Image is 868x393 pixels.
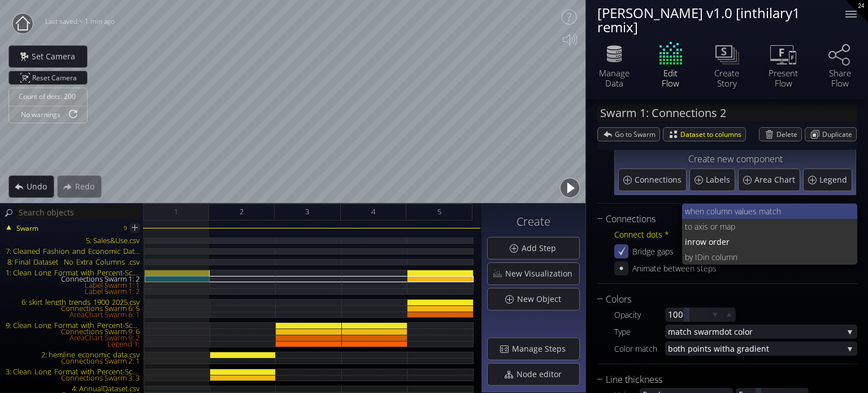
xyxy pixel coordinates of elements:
[1,299,144,305] div: 6: skirt_length_trends_1900_2025.csv
[1,358,144,364] div: Connections Swarm 2: 1
[685,219,698,234] span: to a
[1,248,144,254] div: 7: Cleaned_Fashion_and_Economic_Dataset.csv
[597,6,831,34] div: [PERSON_NAME] v1.0 [inthilary1 remix]
[521,243,563,254] span: Add Step
[1,329,144,335] div: Connections Swarm 9: 6
[730,342,843,356] span: a gradient
[707,68,747,88] div: Create Story
[516,369,568,380] span: Node editor
[692,234,849,249] span: row order
[820,68,860,88] div: Share Flow
[1,276,144,282] div: Connections Swarm 1: 2
[511,343,572,355] span: Manage Steps
[763,68,803,88] div: Present Flow
[16,205,141,219] input: Search objects
[742,204,849,219] span: lues match
[618,153,852,167] div: Create new component
[614,227,682,241] div: Connect dots *
[597,292,844,306] div: Colors
[31,51,82,62] span: Set Camera
[1,237,144,244] div: 5: Sales&Use.csv
[703,249,849,265] span: in column
[614,342,665,356] div: Color match
[680,128,745,141] span: Dataset to columns
[1,386,144,392] div: 4: AnnualDataset.csv
[26,181,54,192] span: Undo
[1,288,144,295] div: Label Swarm 1: 2
[437,205,441,219] span: 5
[517,293,568,305] span: New Object
[240,205,244,219] span: 2
[487,215,580,228] h3: Create
[685,204,742,219] span: when column va
[1,375,144,381] div: Connections Swarm 3: 3
[1,341,144,347] div: Legend 1:
[685,234,692,249] span: in
[632,261,717,275] div: Animate between steps
[776,128,801,141] span: Delete
[597,212,844,226] div: Connections
[635,174,684,185] span: Connections
[32,71,81,84] span: Reset Camera
[754,174,798,185] span: Area Chart
[1,369,144,375] div: 3: Clean_Long_Format_with_Percent-Scaled_Values.csv
[1,352,144,358] div: 2: hemline_economic_data.csv
[1,322,144,329] div: 9: Clean_Long_Format_with_Percent-Scaled_Values.csv
[594,68,634,88] div: Manage Data
[668,325,719,339] span: match swarm
[1,270,144,276] div: 1: Clean_Long_Format_with_Percent-Scaled_Values.csv
[615,128,659,141] span: Go to Swarm
[819,174,850,185] span: Legend
[1,259,144,265] div: 8: Final_Dataset__No_Extra_Columns_.csv
[371,205,375,219] span: 4
[822,128,856,141] span: Duplicate
[1,305,144,312] div: Connections Swarm 6: 5
[668,342,730,356] span: both points with
[305,205,309,219] span: 3
[505,268,579,279] span: New Visualization
[632,244,674,258] div: Bridge gaps
[614,325,665,339] div: Type
[706,174,733,185] span: Labels
[1,282,144,288] div: Label Swarm 1: 1
[174,205,178,219] span: 1
[597,373,844,387] div: Line thickness
[1,335,144,341] div: AreaChart Swarm 9: 2
[1,312,144,318] div: AreaChart Swarm 6: 1
[124,221,127,235] div: 9
[8,175,54,198] div: Undo action
[614,308,665,322] div: Opacity
[719,325,843,339] span: dot color
[16,223,38,234] span: Swarm
[685,249,703,265] span: by ID
[698,219,849,234] span: xis or map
